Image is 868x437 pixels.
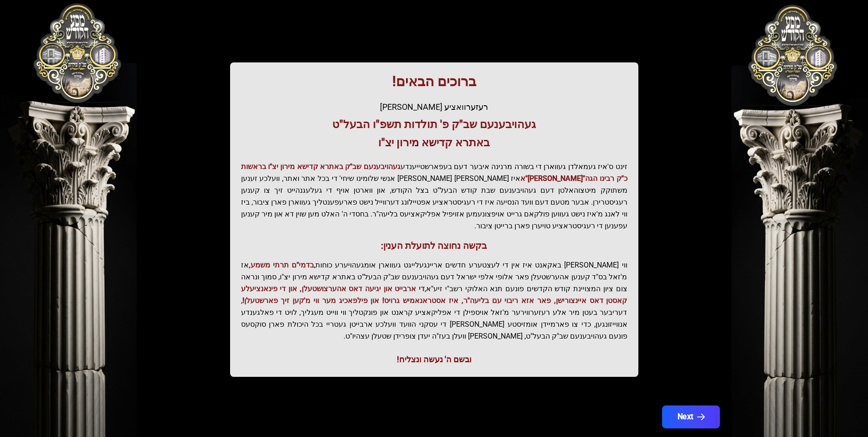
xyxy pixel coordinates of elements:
h3: בקשה נחוצה לתועלת הענין: [241,239,627,252]
h3: באתרא קדישא מירון יצ"ו [241,135,627,150]
span: די ארבייט און יגיעה דאס אהערצושטעלן, און די פינאנציעלע קאסטן דאס איינצורישן, פאר אזא ריבוי עם בלי... [241,284,627,305]
h1: ברוכים הבאים! [241,73,627,90]
span: געהויבענעם שב"ק באתרא קדישא מירון יצ"ו בראשות כ"ק רבינו הגה"[PERSON_NAME]"א [241,162,627,183]
button: Next [662,406,719,428]
p: זינט ס'איז געמאלדן געווארן די בשורה מרנינה איבער דעם בעפארשטייענדע איז [PERSON_NAME] [PERSON_NAME... [241,161,627,232]
p: ווי [PERSON_NAME] באקאנט איז אין די לעצטערע חדשים אריינגעלייגט געווארן אומגעהויערע כוחות, אז מ'זא... [241,259,627,342]
span: בדמי"ם תרתי משמע, [249,261,314,269]
div: רעזערוואציע [PERSON_NAME] [241,101,627,113]
h3: געהויבענעם שב"ק פ' תולדות תשפ"ו הבעל"ט [241,117,627,132]
div: ובשם ה' נעשה ונצליח! [241,353,627,366]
